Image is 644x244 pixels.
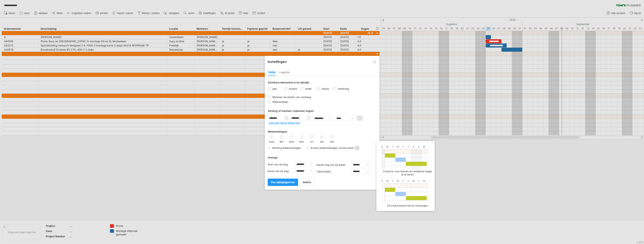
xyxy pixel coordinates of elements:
label: don [299,139,304,143]
label: din [279,139,284,143]
div: Tijdlijn [268,69,276,76]
span: sluiten [303,181,311,184]
div: Overige: [268,152,377,160]
span: klik hier om de schaduw kleur aan te passen [355,146,359,150]
label: maand [288,87,297,90]
span: Markeer de datum van vandaag [272,96,311,99]
a: voeg een nieuw datum toe [268,121,300,124]
label: eerste dag van de week: [316,162,351,168]
div: U kunt er voor kiezen om weekend dagen te arceren. Of u kunt kiezen hen te verbergen. [379,145,434,207]
div: Zichtbare elementen in de tijdslijn: [268,81,377,85]
a: pas wijzigingen toe [268,179,298,186]
div: Legenda [279,69,290,76]
span: Verberg weekenddagen [271,146,301,149]
label: vri [309,139,314,143]
label: maa [269,139,274,143]
label: week [304,87,312,90]
span: Referentielijn [272,100,288,103]
label: datum [321,87,329,90]
div: Weekenddagen: [268,126,377,134]
span: pas wijzigingen toe [271,181,295,184]
div: Instellingen [268,58,377,65]
span: , arceer kleur: [338,146,359,151]
label: woe [289,139,294,143]
span: Arceer weekenddagen [309,146,338,149]
label: Tijdsnotatie: [316,168,351,175]
div: Verberg of markeer (vakantie) dagen: [268,109,377,112]
label: zat [319,139,324,143]
label: jaar [272,87,277,90]
label: zon [329,139,334,143]
a: sluiten [299,179,314,186]
label: weekdag [337,87,349,90]
label: Start van de dag: [268,161,294,168]
label: Einde van de dag: [268,168,294,175]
